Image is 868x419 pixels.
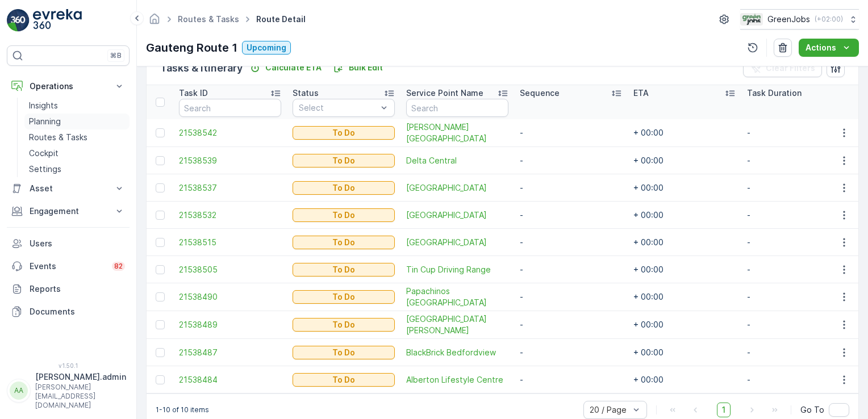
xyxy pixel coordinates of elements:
[406,237,508,248] span: [GEOGRAPHIC_DATA]
[741,256,855,283] td: -
[242,41,291,55] button: Upcoming
[514,147,628,174] td: -
[806,42,836,53] p: Actions
[254,14,308,25] span: Route Detail
[741,229,855,256] td: -
[29,132,87,143] p: Routes & Tasks
[332,209,355,221] p: To Do
[514,283,628,311] td: -
[293,263,395,276] button: To Do
[299,102,377,114] p: Select
[741,366,855,393] td: -
[245,61,326,74] button: Calculate ETA
[741,311,855,339] td: -
[293,318,395,332] button: To Do
[406,99,508,117] input: Search
[247,42,286,53] p: Upcoming
[179,264,281,275] span: 21538505
[148,17,161,27] a: Homepage
[293,290,395,304] button: To Do
[741,339,855,366] td: -
[406,286,508,308] span: Papachinos [GEOGRAPHIC_DATA]
[406,264,508,275] a: Tin Cup Driving Range
[7,362,130,369] span: v 1.50.1
[156,128,165,137] div: Toggle Row Selected
[332,291,355,303] p: To Do
[30,81,107,92] p: Operations
[799,39,859,57] button: Actions
[633,87,649,99] p: ETA
[179,182,281,194] a: 21538537
[29,100,58,111] p: Insights
[156,211,165,220] div: Toggle Row Selected
[406,313,508,336] a: St Andrews Office Park
[406,87,483,99] p: Service Point Name
[24,114,130,129] a: Planning
[293,181,395,195] button: To Do
[179,155,281,166] a: 21538539
[30,306,125,317] p: Documents
[406,182,508,194] span: [GEOGRAPHIC_DATA]
[156,320,165,329] div: Toggle Row Selected
[406,155,508,166] a: Delta Central
[293,87,319,99] p: Status
[114,262,123,271] p: 82
[179,319,281,330] span: 21538489
[628,339,741,366] td: + 00:00
[514,202,628,229] td: -
[7,255,130,278] a: Events82
[29,116,61,127] p: Planning
[514,174,628,202] td: -
[30,183,107,194] p: Asset
[110,51,122,60] p: ⌘B
[293,208,395,222] button: To Do
[156,405,209,414] p: 1-10 of 10 items
[740,13,763,26] img: Green_Jobs_Logo.png
[160,60,243,76] p: Tasks & Itinerary
[156,265,165,274] div: Toggle Row Selected
[179,374,281,386] span: 21538484
[628,147,741,174] td: + 00:00
[156,238,165,247] div: Toggle Row Selected
[7,278,130,300] a: Reports
[332,127,355,139] p: To Do
[179,127,281,139] span: 21538542
[265,62,322,73] p: Calculate ETA
[406,182,508,194] a: Park Corner
[514,229,628,256] td: -
[30,238,125,249] p: Users
[293,126,395,140] button: To Do
[514,366,628,393] td: -
[7,232,130,255] a: Users
[332,264,355,275] p: To Do
[628,256,741,283] td: + 00:00
[514,339,628,366] td: -
[24,145,130,161] a: Cockpit
[406,347,508,358] span: BlackBrick Bedfordview
[332,374,355,386] p: To Do
[30,283,125,295] p: Reports
[156,156,165,165] div: Toggle Row Selected
[743,59,822,77] button: Clear Filters
[628,119,741,147] td: + 00:00
[7,371,130,410] button: AA[PERSON_NAME].admin[PERSON_NAME][EMAIL_ADDRESS][DOMAIN_NAME]
[156,292,165,301] div: Toggle Row Selected
[179,347,281,358] span: 21538487
[332,182,355,194] p: To Do
[747,87,802,99] p: Task Duration
[33,9,82,32] img: logo_light-DOdMpM7g.png
[628,366,741,393] td: + 00:00
[514,119,628,147] td: -
[293,154,395,167] button: To Do
[179,99,281,117] input: Search
[514,256,628,283] td: -
[406,286,508,308] a: Papachinos Sunward Park
[156,183,165,192] div: Toggle Row Selected
[514,311,628,339] td: -
[293,346,395,359] button: To Do
[179,209,281,221] span: 21538532
[10,382,28,400] div: AA
[24,98,130,114] a: Insights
